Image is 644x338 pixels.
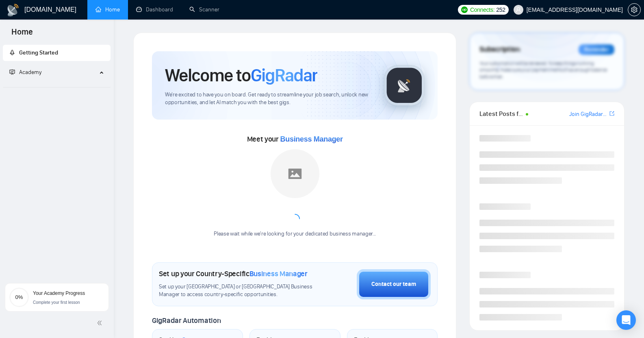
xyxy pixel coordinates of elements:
[609,110,614,117] span: export
[33,290,85,296] span: Your Academy Progress
[189,6,219,13] a: searchScanner
[5,26,39,43] span: Home
[3,84,111,89] li: Academy Homepage
[288,212,302,226] span: loading
[7,4,20,17] img: logo
[249,269,308,278] span: Business Manager
[9,69,15,75] span: fund-projection-screen
[628,3,641,16] button: setting
[136,6,173,13] a: dashboardDashboard
[280,135,343,143] span: Business Manager
[159,269,308,278] h1: Set up your Country-Specific
[384,65,425,106] img: gigradar-logo.png
[569,110,608,119] a: Join GigRadar Slack Community
[33,300,80,305] span: Complete your first lesson
[159,283,316,299] span: Set up your [GEOGRAPHIC_DATA] or [GEOGRAPHIC_DATA] Business Manager to access country-specific op...
[97,319,105,327] span: double-left
[628,7,641,13] a: setting
[357,269,431,299] button: Contact our team
[9,69,41,76] span: Academy
[628,7,640,13] span: setting
[3,45,111,61] li: Getting Started
[247,135,343,144] span: Meet your
[165,91,371,107] span: We're excited to have you on board. Get ready to streamline your job search, unlock new opportuni...
[152,316,221,325] span: GigRadar Automation
[9,50,15,55] span: rocket
[579,44,614,55] div: Reminder
[461,7,468,13] img: upwork-logo.png
[9,294,29,300] span: 0%
[19,69,41,76] span: Academy
[470,5,494,14] span: Connects:
[609,110,614,118] a: export
[371,280,416,289] div: Contact our team
[271,149,319,198] img: placeholder.png
[479,60,607,80] span: Your subscription will be renewed. To keep things running smoothly, make sure your payment method...
[165,64,317,86] h1: Welcome to
[516,7,521,13] span: user
[19,49,58,56] span: Getting Started
[209,230,381,238] div: Please wait while we're looking for your dedicated business manager...
[479,43,520,57] span: Subscription
[95,6,120,13] a: homeHome
[496,5,505,14] span: 252
[251,64,317,86] span: GigRadar
[616,310,636,330] div: Open Intercom Messenger
[479,109,523,119] span: Latest Posts from the GigRadar Community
